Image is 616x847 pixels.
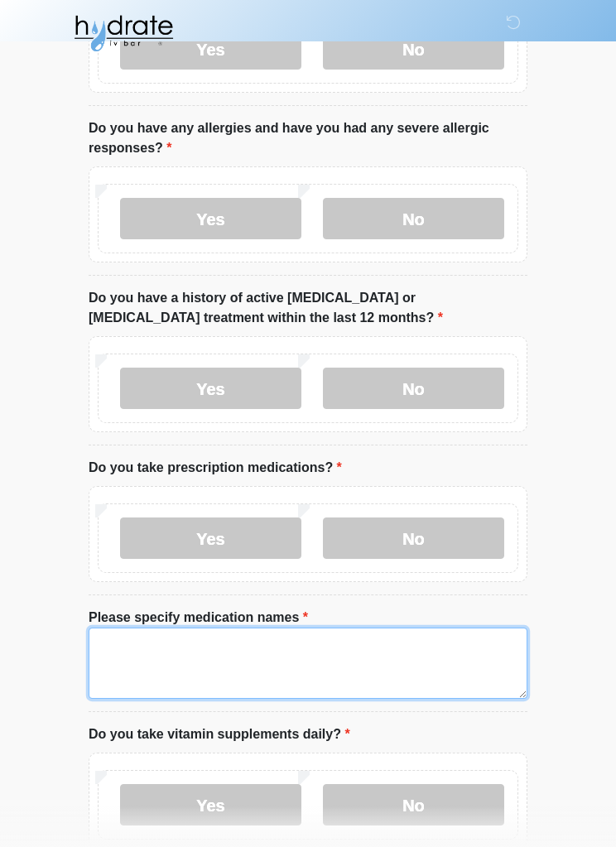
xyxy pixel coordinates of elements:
label: No [323,784,504,825]
label: Yes [120,368,301,409]
label: Yes [120,198,301,239]
label: Do you have a history of active [MEDICAL_DATA] or [MEDICAL_DATA] treatment within the last 12 mon... [89,288,527,328]
label: Please specify medication names [89,608,308,628]
label: No [323,368,504,409]
label: Do you take vitamin supplements daily? [89,724,350,744]
label: Yes [120,517,301,559]
label: No [323,517,504,559]
label: No [323,198,504,239]
label: Do you have any allergies and have you had any severe allergic responses? [89,118,527,158]
label: Yes [120,784,301,825]
img: Hydrate IV Bar - Glendale Logo [72,12,175,54]
label: Do you take prescription medications? [89,458,342,478]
